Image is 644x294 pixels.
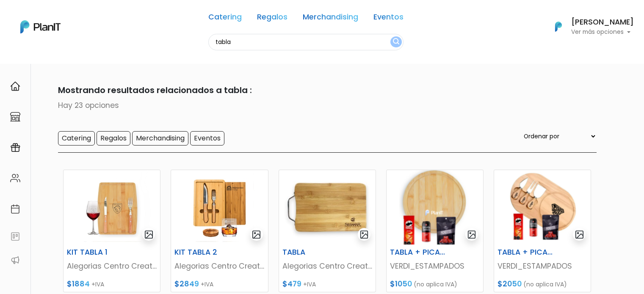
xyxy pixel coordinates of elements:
span: $1884 [67,279,90,289]
p: Hay 23 opciones [48,100,597,111]
img: gallery-light [252,230,261,239]
h6: KIT TABLA 1 [62,248,129,257]
span: +IVA [303,280,316,289]
input: Catering [58,131,95,146]
p: VERDI_ESTAMPADOS [498,261,587,272]
h6: TABLA + PICADA 2 [385,248,452,257]
span: (no aplica IVA) [523,280,567,289]
span: $2050 [498,279,522,289]
img: thumb_kittablaconcubiertos_vasowhisky_posavasos.jpg [171,170,268,245]
p: VERDI_ESTAMPADOS [390,261,480,272]
a: Merchandising [303,14,358,24]
img: marketplace-4ceaa7011d94191e9ded77b95e3339b90024bf715f7c57f8cf31f2d8c509eaba.svg [10,112,20,122]
img: PlanIt Logo [549,17,568,36]
a: Eventos [373,14,404,24]
img: home-e721727adea9d79c4d83392d1f703f7f8bce08238fde08b1acbfd93340b81755.svg [10,81,20,91]
img: gallery-light [144,230,154,239]
img: gallery-light [467,230,477,239]
img: thumb_kittablacubiertosycopa.jpg [64,170,160,245]
img: partners-52edf745621dab592f3b2c58e3bca9d71375a7ef29c3b500c9f145b62cc070d4.svg [10,255,20,265]
img: people-662611757002400ad9ed0e3c099ab2801c6687ba6c219adb57efc949bc21e19d.svg [10,173,20,183]
img: thumb_Captura_de_pantalla_2025-05-29_154720.png [387,170,483,245]
a: gallery-light KIT TABLA 1 Alegorias Centro Creativo $1884 +IVA [63,170,160,292]
img: PlanIt Logo [20,20,61,33]
a: gallery-light TABLA Alegorias Centro Creativo $479 +IVA [279,170,376,292]
p: Mostrando resultados relacionados a tabla : [48,84,597,96]
img: campaigns-02234683943229c281be62815700db0a1741e53638e28bf9629b52c665b00959.svg [10,143,20,153]
p: Ver más opciones [571,29,634,35]
img: feedback-78b5a0c8f98aac82b08bfc38622c3050aee476f2c9584af64705fc4e61158814.svg [10,231,20,242]
span: +IVA [201,280,213,289]
h6: KIT TABLA 2 [169,248,236,257]
span: $479 [282,279,301,289]
h6: TABLA [277,248,344,257]
a: gallery-light KIT TABLA 2 Alegorias Centro Creativo $2849 +IVA [171,170,268,292]
input: Regalos [97,131,130,146]
span: +IVA [91,280,104,289]
a: Regalos [257,14,287,24]
img: gallery-light [575,230,584,239]
img: thumb_Captura_de_pantalla_2025-05-29_143353.png [494,170,591,245]
img: gallery-light [359,230,369,239]
p: Alegorias Centro Creativo [67,261,157,272]
input: Eventos [190,131,224,146]
p: Alegorias Centro Creativo [282,261,372,272]
h6: [PERSON_NAME] [571,19,634,26]
a: gallery-light TABLA + PICADA 2 VERDI_ESTAMPADOS $1050 (no aplica IVA) [386,170,484,292]
span: (no aplica IVA) [414,280,457,289]
span: $2849 [174,279,199,289]
h6: TABLA + PICADA [492,248,559,257]
span: $1050 [390,279,412,289]
button: PlanIt Logo [PERSON_NAME] Ver más opciones [544,16,634,38]
a: gallery-light TABLA + PICADA VERDI_ESTAMPADOS $2050 (no aplica IVA) [494,170,591,292]
input: Merchandising [132,131,188,146]
p: Alegorias Centro Creativo [174,261,264,272]
img: calendar-87d922413cdce8b2cf7b7f5f62616a5cf9e4887200fb71536465627b3292af00.svg [10,204,20,214]
img: search_button-432b6d5273f82d61273b3651a40e1bd1b912527efae98b1b7a1b2c0702e16a8d.svg [393,38,399,46]
a: Catering [208,14,242,24]
input: Buscá regalos, desayunos, y más [208,34,404,50]
img: thumb_image__copia___copia___copia___copia___copia___copia___copia___copia___copia_-Photoroom__22... [279,170,376,245]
